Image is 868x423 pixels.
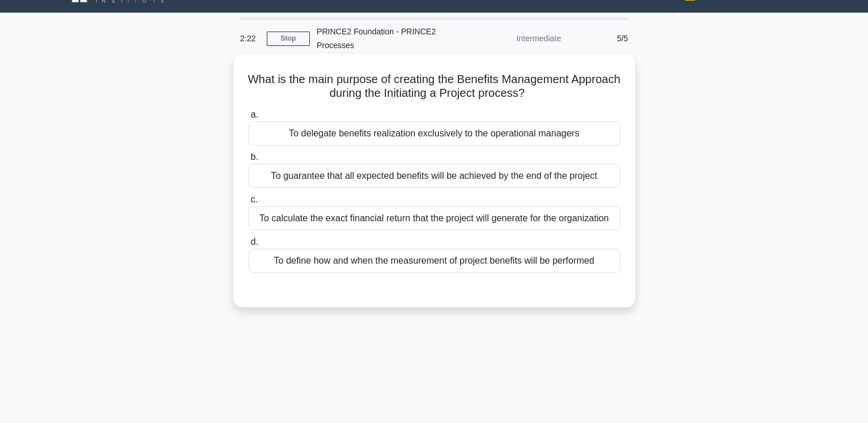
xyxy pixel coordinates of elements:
[468,27,568,50] div: Intermediate
[251,194,258,204] span: c.
[251,109,258,119] span: a.
[248,206,620,230] div: To calculate the exact financial return that the project will generate for the organization
[267,32,310,46] a: Stop
[248,122,620,146] div: To delegate benefits realization exclusively to the operational managers
[310,20,468,57] div: PRINCE2 Foundation - PRINCE2 Processes
[251,237,258,246] span: d.
[233,27,267,50] div: 2:22
[248,164,620,188] div: To guarantee that all expected benefits will be achieved by the end of the project
[568,27,635,50] div: 5/5
[248,249,620,273] div: To define how and when the measurement of project benefits will be performed
[251,152,258,162] span: b.
[247,72,621,101] h5: What is the main purpose of creating the Benefits Management Approach during the Initiating a Pro...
